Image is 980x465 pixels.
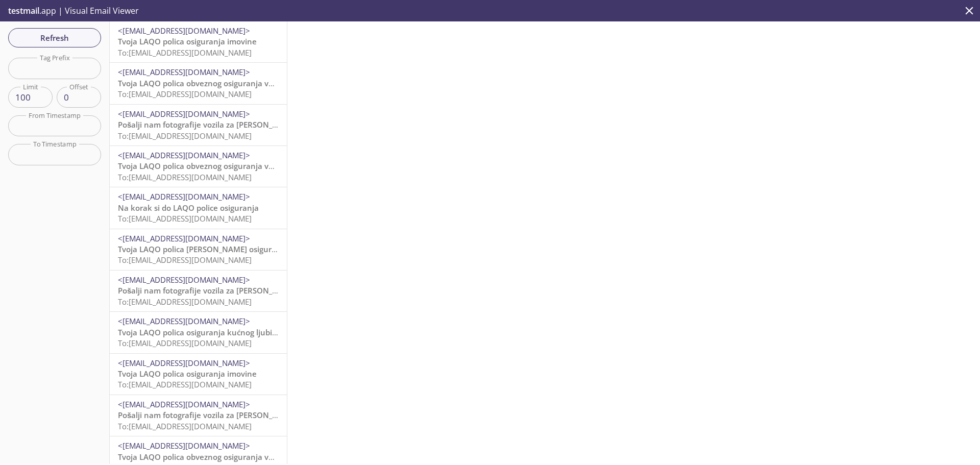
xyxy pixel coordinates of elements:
[110,229,287,270] div: <[EMAIL_ADDRESS][DOMAIN_NAME]>Tvoja LAQO polica [PERSON_NAME] osiguranja vozilaTo:[EMAIL_ADDRESS]...
[118,327,287,337] span: Tvoja LAQO polica osiguranja kućnog ljubimca
[118,47,252,58] span: To: [EMAIL_ADDRESS][DOMAIN_NAME]
[118,316,250,326] span: <[EMAIL_ADDRESS][DOMAIN_NAME]>
[118,379,252,389] span: To: [EMAIL_ADDRESS][DOMAIN_NAME]
[118,255,252,265] span: To: [EMAIL_ADDRESS][DOMAIN_NAME]
[16,31,93,44] span: Refresh
[110,312,287,353] div: <[EMAIL_ADDRESS][DOMAIN_NAME]>Tvoja LAQO polica osiguranja kućnog ljubimcaTo:[EMAIL_ADDRESS][DOMA...
[118,244,311,254] span: Tvoja LAQO polica [PERSON_NAME] osiguranja vozila
[110,187,287,228] div: <[EMAIL_ADDRESS][DOMAIN_NAME]>Na korak si do LAQO police osiguranjaTo:[EMAIL_ADDRESS][DOMAIN_NAME]
[8,28,101,47] button: Refresh
[118,285,338,296] span: Pošalji nam fotografije vozila za [PERSON_NAME] osiguranje
[118,233,250,243] span: <[EMAIL_ADDRESS][DOMAIN_NAME]>
[118,109,250,119] span: <[EMAIL_ADDRESS][DOMAIN_NAME]>
[118,297,252,307] span: To: [EMAIL_ADDRESS][DOMAIN_NAME]
[110,146,287,187] div: <[EMAIL_ADDRESS][DOMAIN_NAME]>Tvoja LAQO polica obveznog osiguranja vozilaTo:[EMAIL_ADDRESS][DOMA...
[118,161,285,171] span: Tvoja LAQO polica obveznog osiguranja vozila
[118,440,250,451] span: <[EMAIL_ADDRESS][DOMAIN_NAME]>
[118,421,252,431] span: To: [EMAIL_ADDRESS][DOMAIN_NAME]
[118,78,285,88] span: Tvoja LAQO polica obveznog osiguranja vozila
[118,338,252,348] span: To: [EMAIL_ADDRESS][DOMAIN_NAME]
[118,410,338,420] span: Pošalji nam fotografije vozila za [PERSON_NAME] osiguranje
[118,358,250,368] span: <[EMAIL_ADDRESS][DOMAIN_NAME]>
[118,26,250,36] span: <[EMAIL_ADDRESS][DOMAIN_NAME]>
[118,119,338,130] span: Pošalji nam fotografije vozila za [PERSON_NAME] osiguranje
[118,131,252,141] span: To: [EMAIL_ADDRESS][DOMAIN_NAME]
[118,89,252,99] span: To: [EMAIL_ADDRESS][DOMAIN_NAME]
[118,275,250,285] span: <[EMAIL_ADDRESS][DOMAIN_NAME]>
[118,203,259,213] span: Na korak si do LAQO police osiguranja
[110,354,287,395] div: <[EMAIL_ADDRESS][DOMAIN_NAME]>Tvoja LAQO polica osiguranja imovineTo:[EMAIL_ADDRESS][DOMAIN_NAME]
[110,105,287,145] div: <[EMAIL_ADDRESS][DOMAIN_NAME]>Pošalji nam fotografije vozila za [PERSON_NAME] osiguranjeTo:[EMAIL...
[118,150,250,160] span: <[EMAIL_ADDRESS][DOMAIN_NAME]>
[118,213,252,224] span: To: [EMAIL_ADDRESS][DOMAIN_NAME]
[118,36,257,46] span: Tvoja LAQO polica osiguranja imovine
[118,399,250,409] span: <[EMAIL_ADDRESS][DOMAIN_NAME]>
[118,172,252,182] span: To: [EMAIL_ADDRESS][DOMAIN_NAME]
[110,271,287,311] div: <[EMAIL_ADDRESS][DOMAIN_NAME]>Pošalji nam fotografije vozila za [PERSON_NAME] osiguranjeTo:[EMAIL...
[110,21,287,62] div: <[EMAIL_ADDRESS][DOMAIN_NAME]>Tvoja LAQO polica osiguranja imovineTo:[EMAIL_ADDRESS][DOMAIN_NAME]
[8,5,39,16] span: testmail
[110,63,287,104] div: <[EMAIL_ADDRESS][DOMAIN_NAME]>Tvoja LAQO polica obveznog osiguranja vozilaTo:[EMAIL_ADDRESS][DOMA...
[118,452,285,462] span: Tvoja LAQO polica obveznog osiguranja vozila
[118,191,250,202] span: <[EMAIL_ADDRESS][DOMAIN_NAME]>
[118,369,257,379] span: Tvoja LAQO polica osiguranja imovine
[110,395,287,436] div: <[EMAIL_ADDRESS][DOMAIN_NAME]>Pošalji nam fotografije vozila za [PERSON_NAME] osiguranjeTo:[EMAIL...
[118,67,250,77] span: <[EMAIL_ADDRESS][DOMAIN_NAME]>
